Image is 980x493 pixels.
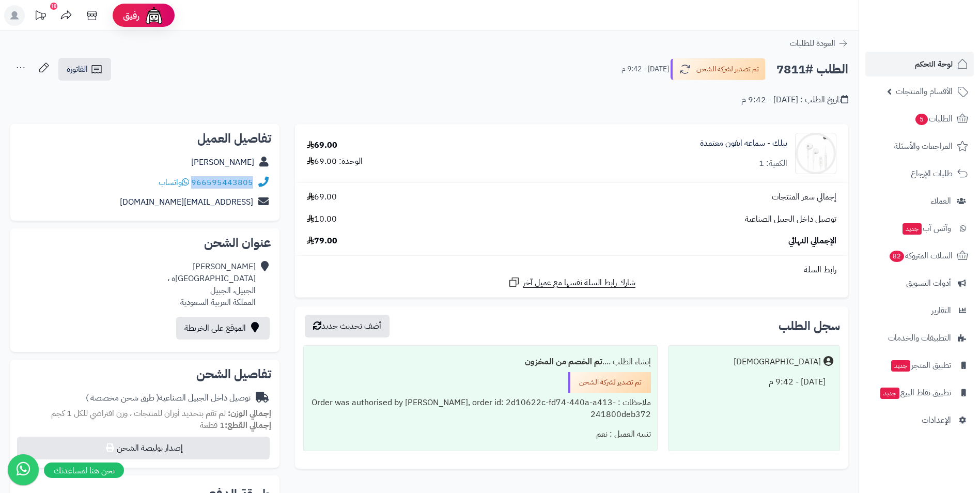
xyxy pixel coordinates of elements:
div: تم تصدير لشركة الشحن [568,372,651,393]
a: وآتس آبجديد [865,216,974,241]
span: الفاتورة [67,63,88,75]
span: رفيق [123,9,139,22]
div: رابط السلة [299,264,844,276]
img: ai-face.png [144,5,164,26]
div: إنشاء الطلب .... [310,352,651,372]
a: تطبيق المتجرجديد [865,353,974,378]
span: طلبات الإرجاع [911,166,953,181]
a: العودة للطلبات [790,37,848,50]
div: توصيل داخل الجبيل الصناعية [86,392,251,404]
a: لوحة التحكم [865,52,974,76]
span: جديد [880,388,899,399]
h2: تفاصيل العميل [19,132,271,145]
span: جديد [891,360,910,372]
h2: تفاصيل الشحن [19,368,271,380]
span: جديد [903,223,922,235]
div: 69.00 [307,140,337,151]
strong: إجمالي الوزن: [228,407,271,420]
a: المراجعات والأسئلة [865,134,974,159]
a: تحديثات المنصة [27,5,53,28]
span: العودة للطلبات [790,37,835,50]
span: أدوات التسويق [906,276,951,290]
small: 1 قطعة [200,419,271,432]
img: logo-2.png [910,28,970,50]
h3: سجل الطلب [779,320,840,332]
span: لوحة التحكم [915,57,953,71]
a: [EMAIL_ADDRESS][DOMAIN_NAME] [120,196,253,208]
span: لم تقم بتحديد أوزان للمنتجات ، وزن افتراضي للكل 1 كجم [51,407,226,420]
a: التطبيقات والخدمات [865,326,974,350]
span: تطبيق نقاط البيع [879,386,951,400]
img: 1732487186-%D8%B3%D9%85%D8%A7%D8%B9%D9%87%20%D9%84%D8%A7%D9%8A%D8%AA%D9%86%D9%82-90x90.jpg [796,133,836,174]
a: طلبات الإرجاع [865,161,974,186]
a: بيلك - سماعه ايفون معتمدة [700,137,787,149]
span: المراجعات والأسئلة [894,139,953,153]
span: توصيل داخل الجبيل الصناعية [745,213,836,225]
small: [DATE] - 9:42 م [621,64,669,74]
a: الإعدادات [865,408,974,433]
a: العملاء [865,189,974,213]
button: تم تصدير لشركة الشحن [671,58,766,80]
button: أضف تحديث جديد [305,315,390,337]
span: 79.00 [307,235,337,247]
a: الطلبات5 [865,106,974,131]
strong: إجمالي القطع: [225,419,271,432]
a: التقارير [865,298,974,323]
div: [DEMOGRAPHIC_DATA] [734,356,821,368]
span: ( طرق شحن مخصصة ) [86,392,159,404]
a: الفاتورة [58,58,111,81]
span: الإعدادات [922,413,951,427]
a: الموقع على الخريطة [176,317,270,340]
div: تنبيه العميل : نعم [310,424,651,444]
span: 10.00 [307,213,337,225]
a: واتساب [159,176,189,189]
span: تطبيق المتجر [890,358,951,373]
span: الأقسام والمنتجات [896,84,953,99]
span: إجمالي سعر المنتجات [772,191,836,203]
span: 5 [915,114,928,125]
span: التقارير [931,303,951,318]
span: العملاء [931,194,951,208]
a: تطبيق نقاط البيعجديد [865,380,974,405]
div: الكمية: 1 [759,158,787,170]
span: 69.00 [307,191,337,203]
div: 10 [50,3,57,10]
div: [DATE] - 9:42 م [675,372,833,392]
a: [PERSON_NAME] [191,156,254,168]
div: تاريخ الطلب : [DATE] - 9:42 م [741,94,848,106]
span: التطبيقات والخدمات [888,331,951,345]
a: شارك رابط السلة نفسها مع عميل آخر [508,276,635,289]
a: أدوات التسويق [865,271,974,296]
h2: عنوان الشحن [19,237,271,249]
a: 966595443805 [191,176,253,189]
div: [PERSON_NAME] [GEOGRAPHIC_DATA]ه ، الجبيل، الجبيل المملكة العربية السعودية [167,261,256,308]
h2: الطلب #7811 [776,59,848,80]
span: الطلبات [914,112,953,126]
span: وآتس آب [901,221,951,236]
span: شارك رابط السلة نفسها مع عميل آخر [523,277,635,289]
span: 82 [890,251,904,262]
span: الإجمالي النهائي [788,235,836,247]
div: الوحدة: 69.00 [307,156,363,167]
button: إصدار بوليصة الشحن [17,437,270,459]
div: ملاحظات : Order was authorised by [PERSON_NAME], order id: 2d10622c-fd74-440a-a413-241800deb372 [310,393,651,425]
a: السلات المتروكة82 [865,243,974,268]
b: تم الخصم من المخزون [525,356,602,368]
span: السلات المتروكة [889,249,953,263]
